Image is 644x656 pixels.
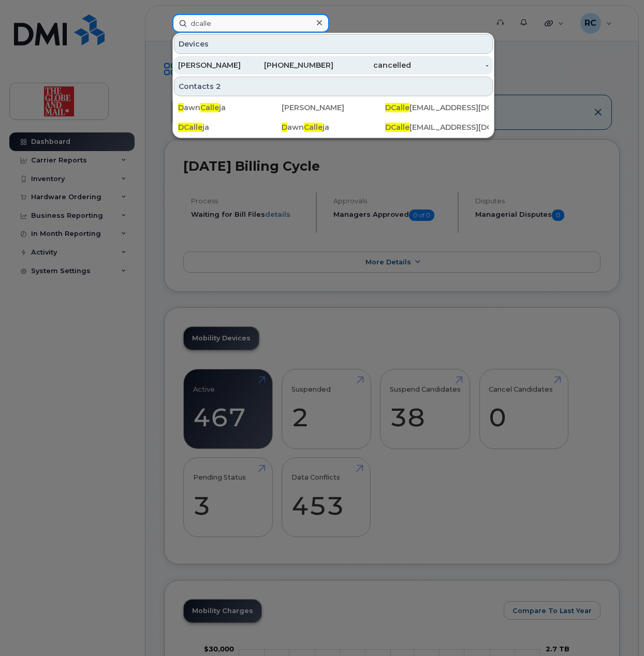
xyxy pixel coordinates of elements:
a: [PERSON_NAME][PHONE_NUMBER]cancelled- [174,56,493,74]
div: [EMAIL_ADDRESS][DOMAIN_NAME] [385,102,489,113]
div: [PERSON_NAME] [178,60,256,70]
div: Contacts [174,77,493,96]
div: awn ja [282,122,385,132]
span: Calle [200,103,219,112]
div: [PERSON_NAME] [282,102,385,113]
span: 2 [216,81,221,92]
div: cancelled [333,60,411,70]
a: DawnCalleja[PERSON_NAME]DCalle[EMAIL_ADDRESS][DOMAIN_NAME] [174,98,493,117]
span: D [178,103,184,112]
span: D [282,123,287,132]
div: Devices [174,34,493,54]
div: [EMAIL_ADDRESS][DOMAIN_NAME] [385,122,489,132]
div: [PHONE_NUMBER] [256,60,333,70]
a: DCallejaDawnCallejaDCalle[EMAIL_ADDRESS][DOMAIN_NAME] [174,118,493,137]
div: awn ja [178,102,282,113]
div: ja [178,122,282,132]
span: DCalle [178,123,202,132]
span: Calle [304,123,323,132]
div: - [411,60,489,70]
span: DCalle [385,123,409,132]
span: DCalle [385,103,409,112]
